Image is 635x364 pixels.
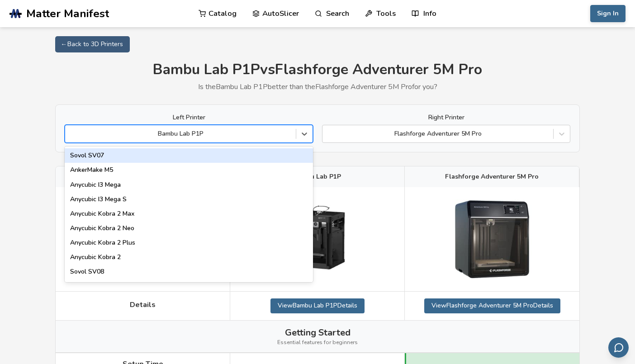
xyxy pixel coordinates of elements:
div: Sovol SV08 [65,265,313,279]
div: Anycubic Kobra 2 Max [65,207,313,221]
label: Right Printer [322,114,570,121]
span: Bambu Lab P1P [294,173,341,180]
div: Anycubic I3 Mega S [65,192,313,207]
span: Flashforge Adventurer 5M Pro [445,173,539,180]
span: Details [130,301,156,309]
span: Matter Manifest [26,7,109,20]
div: Anycubic Kobra 2 Plus [65,236,313,250]
div: Anycubic I3 Mega [65,178,313,192]
div: Anycubic Kobra 2 [65,250,313,265]
img: Bambu Lab P1P [272,194,363,284]
a: ViewBambu Lab P1PDetails [270,298,365,313]
p: Is the Bambu Lab P1P better than the Flashforge Adventurer 5M Pro for you? [55,83,580,91]
a: ViewFlashforge Adventurer 5M ProDetails [424,298,560,313]
a: ← Back to 3D Printers [55,36,130,52]
label: Left Printer [65,114,313,121]
div: Sovol SV07 [65,148,313,163]
div: Creality Hi [65,279,313,293]
img: Flashforge Adventurer 5M Pro [447,194,537,284]
div: AnkerMake M5 [65,163,313,177]
h1: Bambu Lab P1P vs Flashforge Adventurer 5M Pro [55,61,580,78]
span: Essential features for beginners [277,340,358,346]
div: Anycubic Kobra 2 Neo [65,221,313,236]
input: Bambu Lab P1PSovol SV07AnkerMake M5Anycubic I3 MegaAnycubic I3 Mega SAnycubic Kobra 2 MaxAnycubic... [70,130,71,137]
span: Getting Started [285,327,351,338]
button: Send feedback via email [608,337,629,358]
button: Sign In [590,5,626,22]
input: Flashforge Adventurer 5M Pro [327,130,329,137]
